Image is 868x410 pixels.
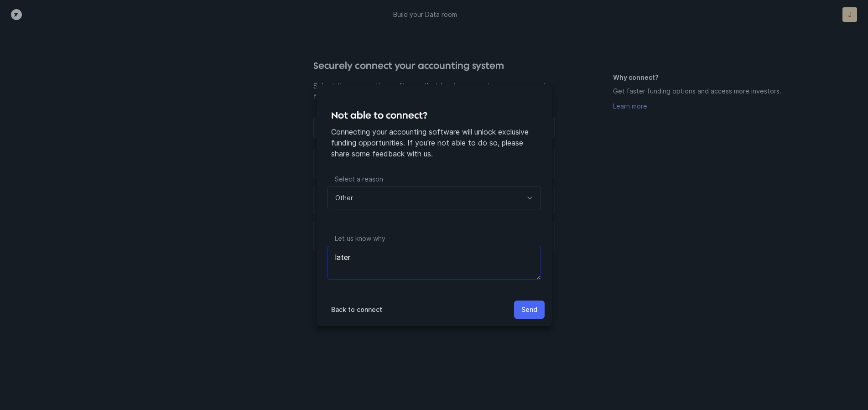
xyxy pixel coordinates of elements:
[327,233,541,246] p: Let us know why
[335,192,353,203] p: Other
[327,174,541,187] p: Select a reason
[514,301,545,319] button: Send
[324,301,390,319] button: Back to connect
[331,126,537,159] p: Connecting your accounting software will unlock exclusive funding opportunities. If you're not ab...
[331,304,382,315] p: Back to connect
[521,304,537,315] p: Send
[331,108,537,123] h4: Not able to connect?
[327,246,541,280] textarea: later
